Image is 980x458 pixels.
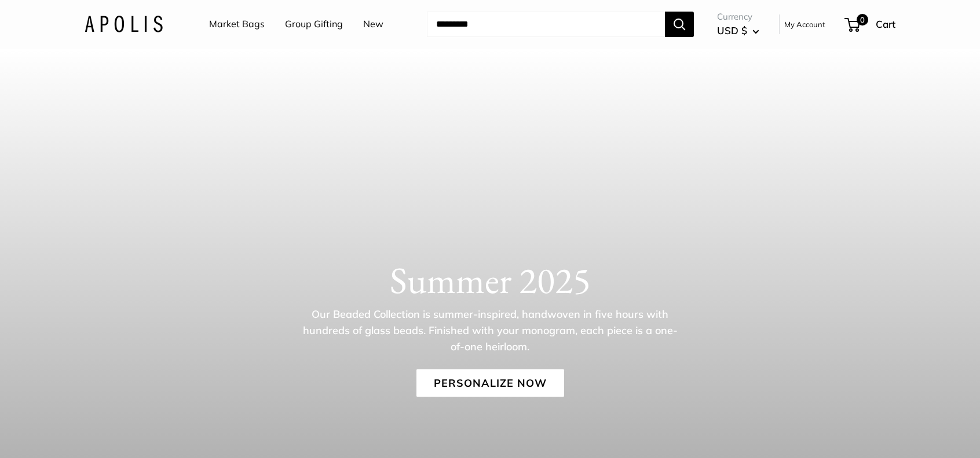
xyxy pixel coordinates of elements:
[363,16,383,33] a: New
[846,15,895,34] a: 0 Cart
[416,369,564,397] a: Personalize Now
[876,18,895,30] span: Cart
[285,16,343,33] a: Group Gifting
[665,12,694,37] button: Search
[717,24,747,36] span: USD $
[784,17,825,31] a: My Account
[209,16,265,33] a: Market Bags
[857,14,868,25] span: 0
[85,16,163,32] img: Apolis
[427,12,665,37] input: Search...
[302,306,678,355] p: Our Beaded Collection is summer-inspired, handwoven in five hours with hundreds of glass beads. F...
[85,258,895,302] h1: Summer 2025
[717,9,759,25] span: Currency
[717,21,759,40] button: USD $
